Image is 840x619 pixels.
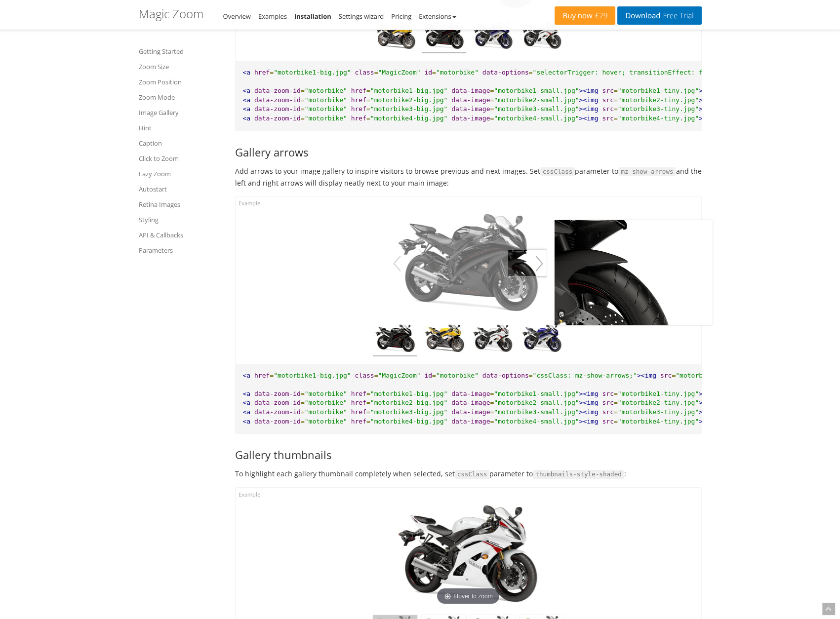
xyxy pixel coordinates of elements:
a: Zoom Size [139,61,223,73]
a: Extensions [419,12,456,21]
span: data-image [451,87,490,94]
span: = [529,69,533,76]
h3: Gallery arrows [235,146,702,158]
a: Examples [258,12,287,21]
span: data-image [451,115,490,122]
span: <a [243,408,251,416]
span: data-image [451,96,490,104]
span: "motorbike" [305,105,347,113]
button: Next [531,250,547,277]
span: "motorbike" [305,96,347,104]
span: ><img [579,418,598,425]
span: "motorbike3-tiny.jpg" [618,105,699,113]
span: = [614,418,618,425]
span: = [366,87,370,94]
span: "MagicZoom" [378,69,420,76]
img: yzf-r6-white-3.jpg [471,324,515,356]
h3: Gallery thumbnails [235,449,702,461]
span: "motorbike4-tiny.jpg" [618,418,699,425]
span: href [254,69,270,76]
span: data-image [451,105,490,113]
a: Click to Zoom [139,153,223,164]
span: href [351,96,366,104]
a: Overview [223,12,251,21]
button: Previous [389,250,405,277]
span: = [614,105,618,113]
span: = [614,390,618,397]
span: href [351,390,366,397]
span: "motorbike1-tiny.jpg" [618,390,699,397]
span: ><img [579,96,598,104]
a: Image Gallery [139,107,223,118]
span: "motorbike" [305,399,347,406]
span: <a [243,96,251,104]
span: data-image [451,399,490,406]
span: "motorbike1-tiny.jpg" [618,87,699,94]
span: src [602,105,613,113]
span: Free Trial [660,12,693,20]
img: yzf-r6-white-3.jpg [389,503,547,608]
code: cssClass [455,470,490,479]
code: mz-show-arrows [618,167,676,176]
span: ><img [579,87,598,94]
span: = [614,87,618,94]
span: "motorbike" [436,372,479,379]
span: = [301,96,305,104]
span: "motorbike" [436,69,479,76]
span: = [614,115,618,122]
span: "motorbike1-small.jpg" [676,372,760,379]
span: href [254,372,270,379]
span: = [301,418,305,425]
span: src [602,115,613,122]
a: Zoom Mode [139,91,223,103]
span: <a [243,69,251,76]
span: = [270,372,274,379]
img: yzf-r6-yellow-3.jpg [373,21,417,53]
span: data-image [451,390,490,397]
span: = [490,87,494,94]
span: = [490,390,494,397]
a: Caption [139,137,223,149]
span: src [602,96,613,104]
span: "motorbike4-tiny.jpg" [618,115,699,122]
span: "cssClass: mz-show-arrows;" [533,372,637,379]
img: yzf-r6-blue-3.jpg [471,21,515,53]
span: = [366,390,370,397]
span: = [529,372,533,379]
span: "motorbike" [305,418,347,425]
span: = [366,399,370,406]
img: yzf-r6-black-3.jpg [389,211,547,316]
a: Parameters [139,244,223,256]
span: data-zoom-id [254,408,301,416]
span: "motorbike2-tiny.jpg" [618,96,699,104]
span: ><img [579,105,598,113]
img: yzf-r6-black-3.jpg [373,324,417,356]
span: data-zoom-id [254,390,301,397]
span: data-zoom-id [254,399,301,406]
span: "motorbike" [305,115,347,122]
span: ><img [579,399,598,406]
p: To highlight each gallery thumbnail completely when selected, set parameter to : [235,468,702,480]
span: href [351,408,366,416]
span: ><img [579,115,598,122]
span: ></a> [699,418,718,425]
span: ></a> [699,399,718,406]
a: Hint [139,122,223,134]
span: "motorbike4-big.jpg" [370,115,448,122]
span: = [614,408,618,416]
span: data-zoom-id [254,96,301,104]
span: <a [243,390,251,397]
span: = [366,115,370,122]
span: = [270,69,274,76]
span: "motorbike1-small.jpg" [494,87,579,94]
span: ><img [637,372,656,379]
img: yzf-r6-black-3.jpg [422,21,466,53]
span: class [355,69,374,76]
span: ><img [579,390,598,397]
span: class [355,372,374,379]
span: src [602,390,613,397]
span: "motorbike1-small.jpg" [494,390,579,397]
span: src [602,87,613,94]
span: id [424,372,432,379]
a: Settings wizard [339,12,384,21]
